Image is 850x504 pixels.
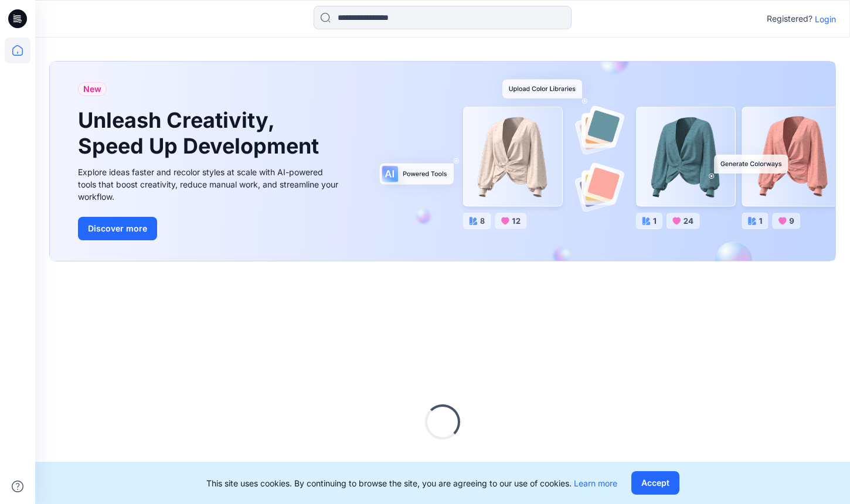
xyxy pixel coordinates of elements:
a: Discover more [78,217,342,240]
p: This site uses cookies. By continuing to browse the site, you are agreeing to our use of cookies. [206,477,617,489]
button: Discover more [78,217,157,240]
a: Learn more [574,478,617,488]
h1: Unleash Creativity, Speed Up Development [78,108,324,158]
p: Login [815,13,836,25]
span: New [83,82,101,96]
p: Registered? [767,12,812,26]
button: Accept [631,471,679,495]
div: Explore ideas faster and recolor styles at scale with AI-powered tools that boost creativity, red... [78,166,342,203]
